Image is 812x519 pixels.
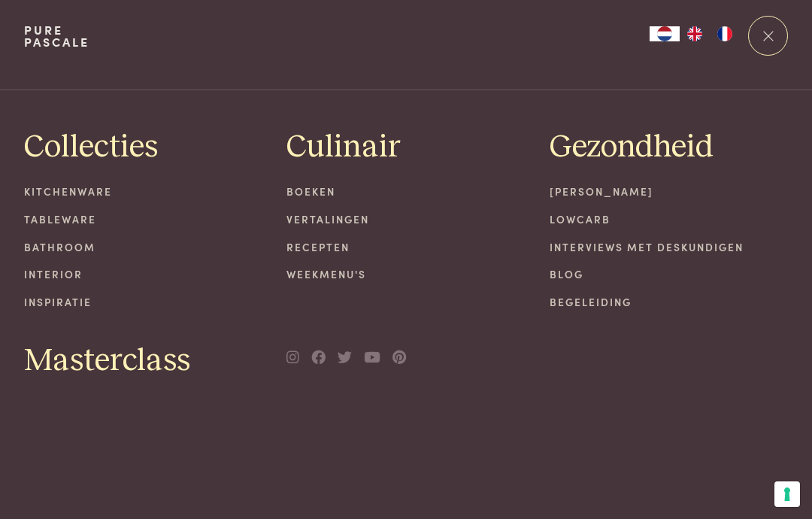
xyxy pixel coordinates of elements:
[286,266,526,282] a: Weekmenu's
[286,211,526,227] a: Vertalingen
[24,184,263,199] a: Kitchenware
[24,341,190,381] a: Masterclass
[650,26,740,41] aside: Language selected: Nederlands
[24,24,89,48] a: PurePascale
[550,239,789,255] a: Interviews met deskundigen
[24,266,263,282] a: Interior
[286,184,526,199] a: Boeken
[774,481,800,507] button: Uw voorkeuren voor toestemming voor trackingtechnologieën
[550,184,789,199] a: [PERSON_NAME]
[24,128,158,168] a: Collecties
[550,266,789,282] a: Blog
[550,211,789,227] a: Lowcarb
[286,239,526,255] a: Recepten
[24,211,263,227] a: Tableware
[680,26,710,41] a: EN
[286,128,401,168] a: Culinair
[550,128,714,168] a: Gezondheid
[550,294,789,310] a: Begeleiding
[24,294,263,310] a: Inspiratie
[24,239,263,255] a: Bathroom
[650,26,680,41] a: NL
[710,26,740,41] a: FR
[650,26,680,41] div: Language
[680,26,740,41] ul: Language list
